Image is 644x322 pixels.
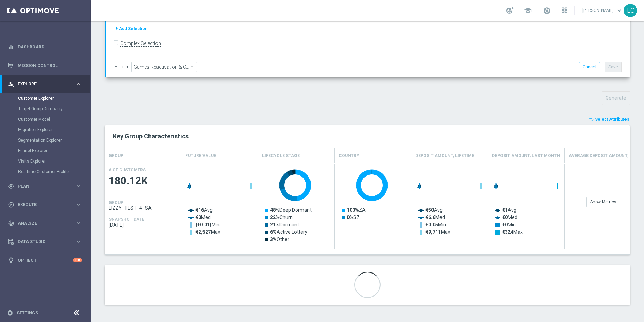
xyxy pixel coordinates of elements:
[415,150,474,162] h4: Deposit Amount, Lifetime
[586,197,620,207] div: Show Metrics
[73,258,82,262] div: +10
[18,82,75,86] span: Explore
[595,117,629,122] span: Select Attributes
[8,184,82,189] button: gps_fixed Plan keyboard_arrow_right
[8,257,14,263] i: lightbulb
[588,115,630,123] button: playlist_add_check Select Attributes
[195,207,204,213] tspan: €16
[18,184,75,188] span: Plan
[426,215,445,220] text: Med
[75,238,82,245] i: keyboard_arrow_right
[624,4,637,17] div: EC
[270,215,293,220] text: Churn
[109,167,146,172] h4: # OF CUSTOMERS
[8,44,14,50] i: equalizer
[18,93,90,104] div: Customer Explorer
[8,220,82,226] button: track_changes Analyze keyboard_arrow_right
[524,7,532,14] span: school
[502,215,517,220] text: Med
[492,150,560,162] h4: Deposit Amount, Last Month
[195,207,213,213] text: Avg
[502,229,514,235] tspan: €324
[8,81,82,87] button: person_search Explore keyboard_arrow_right
[582,5,624,16] a: [PERSON_NAME]keyboard_arrow_down
[426,215,435,220] tspan: €6.6
[75,201,82,208] i: keyboard_arrow_right
[8,44,82,50] button: equalizer Dashboard
[347,215,353,220] tspan: 0%
[347,207,359,213] tspan: 100%
[8,239,75,245] div: Data Studio
[109,217,144,222] h4: SNAPSHOT DATE
[109,200,123,205] h4: GROUP
[18,148,72,153] a: Funnel Explorer
[105,164,181,249] div: Press SPACE to select this row.
[602,91,630,105] button: Generate
[8,81,14,87] i: person_search
[18,251,73,269] a: Optibot
[502,207,516,213] text: Avg
[109,150,123,162] h4: GROUP
[195,222,220,228] text: Min
[185,150,216,162] h4: Future Value
[8,257,82,263] button: lightbulb Optibot +10
[75,183,82,189] i: keyboard_arrow_right
[270,237,277,242] tspan: 3%
[18,104,90,114] div: Target Group Discovery
[8,63,82,68] button: Mission Control
[270,237,289,242] text: Other
[426,207,434,213] tspan: €50
[8,239,82,245] button: Data Studio keyboard_arrow_right
[18,125,90,135] div: Migration Explorer
[8,81,75,87] div: Explore
[18,96,72,101] a: Customer Explorer
[426,207,443,213] text: Avg
[502,222,516,227] text: Min
[195,215,201,220] tspan: €0
[8,183,14,189] i: gps_fixed
[426,229,450,235] text: Max
[426,222,446,227] text: Min
[113,132,622,141] h2: Key Group Characteristics
[8,56,82,75] div: Mission Control
[347,207,366,213] text: ZA
[18,203,75,207] span: Execute
[270,229,307,235] text: Active Lottery
[615,7,623,14] span: keyboard_arrow_down
[502,207,508,213] tspan: €1
[195,229,220,235] text: Max
[339,150,359,162] h4: Country
[18,169,72,174] a: Realtime Customer Profile
[270,222,279,227] tspan: 21%
[18,240,75,244] span: Data Studio
[270,215,279,220] tspan: 22%
[605,62,622,72] button: Save
[109,174,177,188] span: 180.12K
[8,38,82,56] div: Dashboard
[18,117,72,122] a: Customer Model
[115,25,148,32] button: + Add Selection
[18,114,90,125] div: Customer Model
[502,229,523,235] text: Max
[262,150,300,162] h4: Lifecycle Stage
[195,222,212,228] tspan: (€0.01)
[8,202,14,208] i: play_circle_outline
[589,117,594,122] i: playlist_add_check
[18,137,72,143] a: Segmentation Explorer
[426,229,441,235] tspan: €9,711
[8,202,82,208] button: play_circle_outline Execute keyboard_arrow_right
[18,106,72,112] a: Target Group Discovery
[7,310,13,316] i: settings
[18,166,90,177] div: Realtime Customer Profile
[502,222,508,227] tspan: €0
[8,183,75,189] div: Plan
[579,62,600,72] button: Cancel
[347,215,360,220] text: SZ
[502,215,508,220] tspan: €0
